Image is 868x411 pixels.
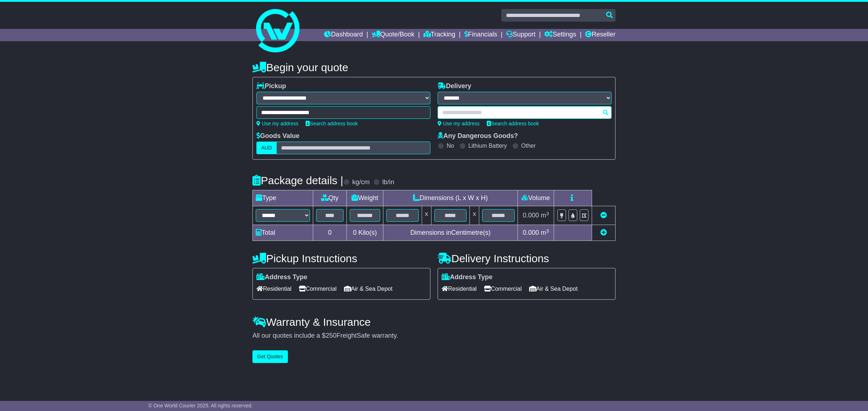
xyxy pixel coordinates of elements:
label: kg/cm [352,178,370,186]
a: Settings [544,29,576,41]
span: Commercial [484,283,522,294]
span: Air & Sea Depot [529,283,578,294]
span: Commercial [299,283,336,294]
a: Dashboard [324,29,363,41]
span: m [541,229,549,236]
span: © One World Courier 2025. All rights reserved. [148,403,253,408]
label: Any Dangerous Goods? [438,132,518,140]
td: Total [253,225,313,241]
label: Other [521,142,536,149]
label: Goods Value [256,132,299,140]
td: Weight [347,190,383,206]
h4: Begin your quote [252,61,616,73]
a: Use my address [256,121,298,126]
h4: Package details | [252,174,343,186]
td: Type [253,190,313,206]
label: Delivery [438,82,471,90]
td: Qty [313,190,347,206]
td: x [470,206,479,225]
span: Air & Sea Depot [344,283,393,294]
a: Tracking [424,29,455,41]
a: Use my address [438,121,480,126]
label: Address Type [442,273,493,281]
typeahead: Please provide city [438,106,612,119]
span: Residential [256,283,292,294]
span: 0 [353,229,357,236]
label: No [447,142,454,149]
a: Search address book [306,121,358,126]
span: 250 [325,332,336,339]
label: Lithium Battery [468,142,507,149]
a: Quote/Book [372,29,414,41]
label: AUD [256,142,277,154]
td: Dimensions in Centimetre(s) [383,225,518,241]
a: Search address book [487,121,539,126]
td: x [422,206,431,225]
label: Pickup [256,82,286,90]
h4: Warranty & Insurance [252,316,616,328]
a: Remove this item [600,212,607,219]
h4: Delivery Instructions [438,252,616,264]
button: Get Quotes [252,350,288,363]
span: 0.000 [523,212,539,219]
a: Reseller [585,29,616,41]
sup: 3 [546,211,549,216]
a: Add new item [600,229,607,236]
sup: 3 [546,228,549,234]
a: Support [506,29,535,41]
td: Dimensions (L x W x H) [383,190,518,206]
td: Volume [518,190,554,206]
span: Residential [442,283,477,294]
label: Address Type [256,273,307,281]
div: All our quotes include a $ FreightSafe warranty. [252,332,616,340]
td: Kilo(s) [347,225,383,241]
label: lb/in [382,178,394,186]
a: Financials [464,29,497,41]
td: 0 [313,225,347,241]
span: m [541,212,549,219]
h4: Pickup Instructions [252,252,430,264]
span: 0.000 [523,229,539,236]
